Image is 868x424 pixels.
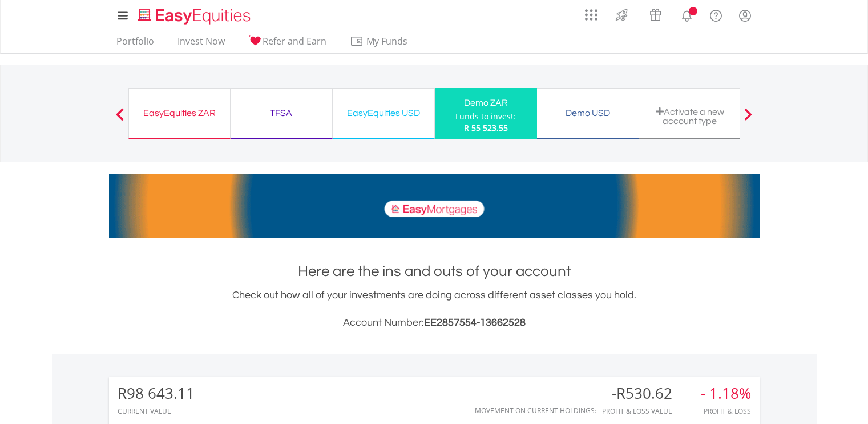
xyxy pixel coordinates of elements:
[544,105,632,121] div: Demo USD
[701,3,730,26] a: FAQ's and Support
[701,407,751,415] div: Profit & Loss
[646,6,665,24] img: vouchers-v2.svg
[136,7,255,26] img: EasyEquities_Logo.png
[602,385,687,402] div: -R530.62
[730,3,760,28] a: My Profile
[350,34,425,49] span: My Funds
[109,174,760,238] img: EasyMortage Promotion Banner
[639,3,672,24] a: Vouchers
[602,407,687,415] div: Profit & Loss Value
[109,261,760,282] h1: Here are the ins and outs of your account
[136,105,223,121] div: EasyEquities ZAR
[701,385,751,402] div: - 1.18%
[237,105,325,121] div: TFSA
[612,6,631,24] img: thrive-v2.svg
[585,9,597,21] img: grid-menu-icon.svg
[112,35,159,53] a: Portfolio
[475,407,596,414] div: Movement on Current Holdings:
[109,315,760,331] h3: Account Number:
[672,3,701,26] a: Notifications
[173,35,229,53] a: Invest Now
[244,35,331,53] a: Refer and Earn
[109,287,760,331] div: Check out how all of your investments are doing across different asset classes you hold.
[118,407,195,415] div: CURRENT VALUE
[464,122,508,133] span: R 55 523.55
[263,35,326,47] span: Refer and Earn
[118,385,195,402] div: R98 643.11
[424,317,526,328] span: EE2857554-13662528
[134,3,255,26] a: Home page
[442,95,530,111] div: Demo ZAR
[646,107,734,126] div: Activate a new account type
[455,111,516,122] div: Funds to invest:
[578,3,605,21] a: AppsGrid
[340,105,427,121] div: EasyEquities USD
